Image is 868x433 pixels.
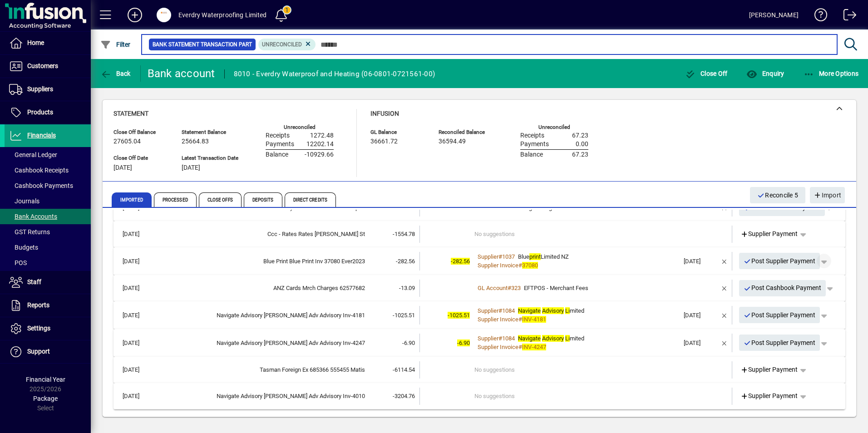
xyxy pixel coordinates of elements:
a: Supplier#1084 [474,306,518,315]
em: 37080 [522,262,538,269]
div: 8010 - Everdry Waterproof and Heating (06-0801-0721561-00) [234,67,435,81]
span: GL Balance [370,129,425,135]
span: Receipts [520,132,544,139]
mat-expansion-panel-header: [DATE]Tasman Foreign Ex 685366 555455 Matis-6114.54No suggestionsSupplier Payment [113,357,845,383]
em: print [529,253,541,260]
span: Cashbook Payments [9,182,73,189]
span: 36661.72 [370,138,398,145]
span: # [518,344,522,350]
button: Post Cashbook Payment [739,280,826,296]
span: Direct Credits [285,192,336,207]
span: Imported [112,192,152,207]
span: -3204.76 [393,393,415,399]
app-page-header-button: Back [91,65,141,82]
a: Products [5,101,91,124]
a: Supplier#1084 [474,334,518,343]
span: 323 [511,285,521,291]
button: Profile [149,7,178,23]
a: Supplier Payment [737,388,802,404]
td: No suggestions [474,226,679,243]
a: Settings [5,317,91,340]
em: Navigate [518,307,541,314]
em: Navigate [518,335,541,342]
a: Cashbook Payments [5,178,91,193]
button: Reconcile 5 [750,187,805,203]
td: [DATE] [118,280,161,297]
span: Staff [27,278,41,285]
button: Back [98,65,133,82]
span: -1025.51 [448,312,470,319]
span: GST Returns [9,228,50,236]
span: Home [27,39,44,46]
a: GL Account#323 [474,283,524,293]
span: Bank Statement Transaction Part [153,40,252,49]
button: Filter [98,36,133,53]
span: Unreconciled [262,41,302,48]
button: Post Supplier Payment [739,335,820,351]
div: Navigate Advisory Li Navigate Adv Advisory Inv-4247 [161,339,365,348]
div: ANZ Cards Mrch Charges 62577682 [161,284,365,293]
span: -1025.51 [393,312,415,319]
span: 1084 [502,335,515,342]
span: General Ledger [9,151,57,158]
a: Supplier Payment [737,362,802,378]
span: Processed [154,192,197,207]
span: Budgets [9,244,38,251]
label: Unreconciled [538,124,570,130]
td: [DATE] [118,361,161,379]
button: More Options [801,65,861,82]
span: Support [27,348,50,355]
em: INV-4181 [522,316,546,323]
div: [DATE] [684,311,717,320]
span: Reconcile 5 [757,188,798,203]
a: Logout [837,2,857,31]
span: POS [9,259,27,266]
em: Li [565,335,570,342]
span: 1037 [502,253,515,260]
span: Reconciled Balance [439,129,493,135]
span: Suppliers [27,85,53,93]
span: Payments [266,141,294,148]
span: Post Supplier Payment [744,308,816,323]
span: -1554.78 [393,231,415,237]
span: Close Off Date [113,155,168,161]
button: Enquiry [744,65,786,82]
span: Cashbook Receipts [9,167,69,174]
div: Blue Print Blue Print Inv 37080 Ever2023 [161,257,365,266]
span: [DATE] [113,164,132,172]
span: # [518,316,522,323]
label: Unreconciled [284,124,316,130]
span: Close Offs [199,192,242,207]
td: [DATE] [118,388,161,405]
span: -13.09 [399,285,415,291]
mat-expansion-panel-header: [DATE]Navigate Advisory [PERSON_NAME] Adv Advisory Inv-4247-6.90-6.90Supplier#1084Navigate Adviso... [113,329,845,357]
span: Customers [27,62,58,69]
span: # [498,253,502,260]
td: [DATE] [118,306,161,325]
span: Back [100,70,131,77]
span: EFTPOS - Merchant Fees [524,285,588,291]
a: Staff [5,271,91,294]
a: Suppliers [5,78,91,101]
button: Post Supplier Payment [739,253,820,269]
span: Financials [27,132,56,139]
mat-expansion-panel-header: [DATE]Navigate Advisory [PERSON_NAME] Adv Advisory Inv-4181-1025.51-1025.51Supplier#1084Navigate ... [113,301,845,329]
span: Deposits [244,192,282,207]
a: Journals [5,193,91,209]
a: Supplier#1037 [474,252,518,261]
a: Supplier Payment [737,226,802,242]
span: [DATE] [182,164,200,172]
span: Supplier Invoice [478,344,518,350]
td: No suggestions [474,361,679,379]
span: 1272.48 [310,132,334,139]
span: Close Off [685,70,728,77]
div: Navigate Advisory Li Navigate Adv Advisory Inv-4181 [161,311,365,320]
div: Navigate Advisory Li Navigate Adv Advisory Inv-4010 [161,392,365,401]
button: Remove [717,281,732,295]
span: Supplier Payment [740,229,798,239]
span: -282.56 [451,258,470,265]
mat-expansion-panel-header: [DATE]ANZ Cards Mrch Charges 62577682-13.09GL Account#323EFTPOS - Merchant FeesPost Cashbook Payment [113,275,845,301]
span: Post Cashbook Payment [744,280,822,295]
span: -282.56 [396,258,415,265]
span: Supplier Payment [740,365,798,374]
